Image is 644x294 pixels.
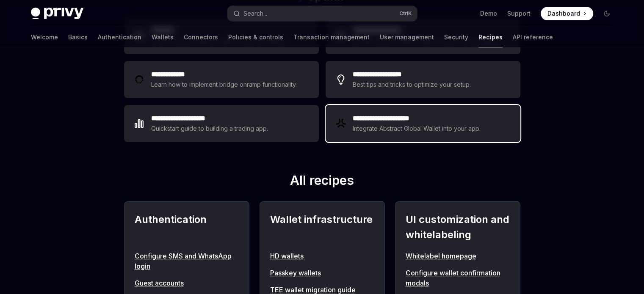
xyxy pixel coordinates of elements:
a: Basics [68,27,88,47]
a: Configure wallet confirmation modals [406,268,510,288]
a: **** **** ***Learn how to implement bridge onramp functionality. [124,61,319,98]
a: Connectors [184,27,218,47]
a: Configure SMS and WhatsApp login [135,251,239,271]
div: Learn how to implement bridge onramp functionality. [151,80,299,90]
a: Support [507,9,531,18]
a: API reference [513,27,553,47]
a: Policies & controls [228,27,283,47]
a: Guest accounts [135,278,239,288]
h2: Authentication [135,212,239,242]
h2: UI customization and whitelabeling [406,212,510,242]
a: Wallets [152,27,174,47]
a: User management [380,27,434,47]
a: Whitelabel homepage [406,251,510,261]
h2: Wallet infrastructure [270,212,374,242]
div: Quickstart guide to building a trading app. [151,124,268,134]
button: Toggle dark mode [600,7,614,20]
span: Dashboard [547,9,580,18]
a: Authentication [98,27,141,47]
span: Ctrl K [399,10,412,17]
a: Security [444,27,468,47]
div: Integrate Abstract Global Wallet into your app. [353,124,481,134]
a: HD wallets [270,251,374,261]
button: Search...CtrlK [227,6,417,21]
img: dark logo [31,8,83,19]
div: Best tips and tricks to optimize your setup. [353,80,472,90]
h2: All recipes [124,173,520,191]
a: Transaction management [293,27,370,47]
a: Recipes [478,27,503,47]
div: Search... [243,8,267,19]
a: Welcome [31,27,58,47]
a: Dashboard [541,7,593,20]
a: Demo [480,9,497,18]
a: Passkey wallets [270,268,374,278]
